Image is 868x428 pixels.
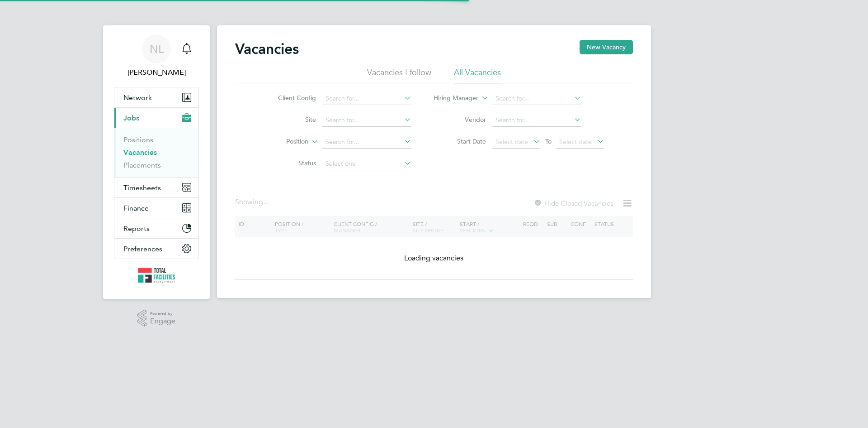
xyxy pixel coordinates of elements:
[322,136,411,149] input: Search for...
[114,87,198,107] button: Network
[123,204,149,212] span: Finance
[492,92,581,105] input: Search for...
[138,268,175,283] img: tfrecruitment-logo-retina.png
[150,43,164,55] span: NL
[103,25,210,299] nav: Main navigation
[495,138,528,146] span: Select date
[150,317,175,325] span: Engage
[264,94,316,102] label: Client Config
[137,310,176,327] a: Powered byEngage
[114,198,198,218] button: Finance
[322,158,411,170] input: Select one
[542,135,554,147] span: To
[123,183,161,192] span: Timesheets
[263,197,269,207] span: ...
[123,245,162,253] span: Preferences
[123,93,152,102] span: Network
[123,135,153,144] a: Positions
[322,92,411,105] input: Search for...
[123,161,161,169] a: Placements
[322,114,411,127] input: Search for...
[533,199,613,207] label: Hide Closed Vacancies
[114,239,198,259] button: Preferences
[434,115,486,124] label: Vendor
[114,128,198,177] div: Jobs
[114,67,199,78] span: Nicola Lawrence
[367,67,431,83] li: Vacancies I follow
[264,159,316,167] label: Status
[123,148,157,157] a: Vacancies
[114,34,199,78] a: NL[PERSON_NAME]
[114,218,198,238] button: Reports
[114,268,199,283] a: Go to home page
[150,310,175,317] span: Powered by
[264,115,316,124] label: Site
[426,94,478,103] label: Hiring Manager
[434,137,486,145] label: Start Date
[580,40,633,54] button: New Vacancy
[123,224,150,233] span: Reports
[256,137,308,146] label: Position
[559,138,592,146] span: Select date
[235,40,299,58] h2: Vacancies
[123,114,139,122] span: Jobs
[492,114,581,127] input: Search for...
[114,108,198,128] button: Jobs
[454,67,501,83] li: All Vacancies
[235,197,270,207] div: Showing
[114,178,198,197] button: Timesheets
